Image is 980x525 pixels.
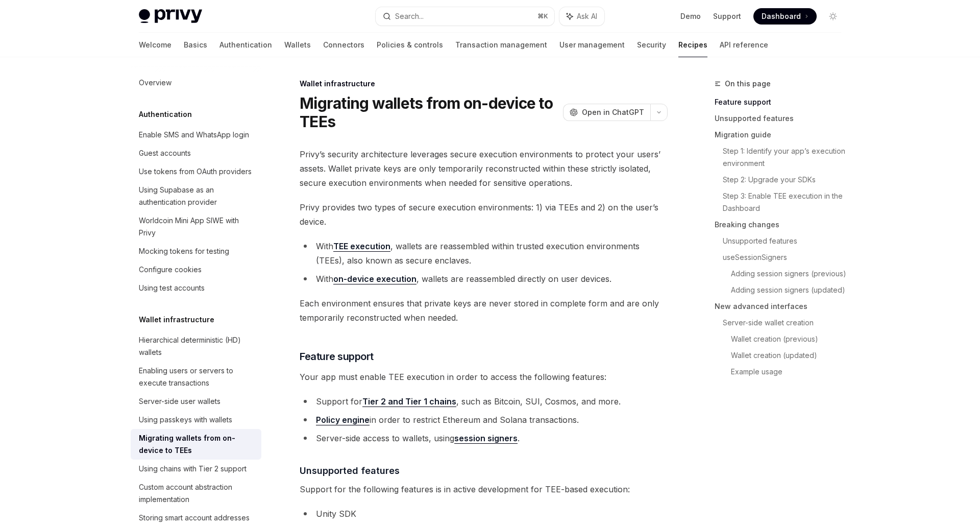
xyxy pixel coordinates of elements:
a: Using chains with Tier 2 support [131,460,261,478]
a: Connectors [323,33,364,57]
div: Migrating wallets from on-device to TEEs [139,432,255,457]
a: Enable SMS and WhatsApp login [131,126,261,144]
div: Overview [139,77,171,89]
div: Custom account abstraction implementation [139,481,255,506]
span: Support for the following features is in active development for TEE-based execution: [300,482,668,496]
li: Server-side access to wallets, using . [300,431,668,445]
a: Example usage [731,364,849,380]
a: Migration guide [715,127,849,143]
div: Enable SMS and WhatsApp login [139,129,249,141]
div: Using chains with Tier 2 support [139,463,247,475]
span: Ask AI [577,11,597,21]
a: Step 1: Identify your app’s execution environment [723,143,849,172]
a: Migrating wallets from on-device to TEEs [131,429,261,460]
div: Using test accounts [139,282,205,294]
span: Your app must enable TEE execution in order to access the following features: [300,370,668,384]
div: Guest accounts [139,147,191,159]
a: Adding session signers (previous) [731,266,849,282]
div: Wallet infrastructure [300,79,668,89]
a: Wallet creation (previous) [731,331,849,347]
div: Use tokens from OAuth providers [139,165,252,178]
img: light logo [139,9,202,23]
a: Enabling users or servers to execute transactions [131,362,261,392]
a: Using test accounts [131,279,261,297]
a: Mocking tokens for testing [131,242,261,260]
a: Policy engine [316,415,370,425]
span: Privy provides two types of secure execution environments: 1) via TEEs and 2) on the user’s device. [300,200,668,229]
a: Authentication [219,33,272,57]
div: Storing smart account addresses [139,512,250,524]
a: Dashboard [753,8,817,25]
span: Privy’s security architecture leverages secure execution environments to protect your users’ asse... [300,147,668,190]
a: Step 3: Enable TEE execution in the Dashboard [723,188,849,217]
a: Server-side wallet creation [723,315,849,331]
a: Tier 2 and Tier 1 chains [362,396,456,407]
a: Feature support [715,94,849,110]
a: Unsupported features [715,110,849,127]
a: Unsupported features [723,233,849,249]
div: Mocking tokens for testing [139,245,229,257]
a: New advanced interfaces [715,298,849,315]
span: On this page [725,78,771,90]
a: Breaking changes [715,217,849,233]
h5: Authentication [139,108,192,121]
a: User management [559,33,625,57]
a: Wallet creation (updated) [731,347,849,364]
a: Custom account abstraction implementation [131,478,261,509]
a: Guest accounts [131,144,261,162]
span: ⌘ K [537,12,548,20]
div: Using Supabase as an authentication provider [139,184,255,208]
a: Basics [184,33,207,57]
button: Toggle dark mode [825,8,841,25]
a: Security [637,33,666,57]
span: Dashboard [762,11,801,21]
div: Enabling users or servers to execute transactions [139,365,255,389]
a: Adding session signers (updated) [731,282,849,298]
a: Use tokens from OAuth providers [131,162,261,181]
a: Step 2: Upgrade your SDKs [723,172,849,188]
h5: Wallet infrastructure [139,314,214,326]
a: Server-side user wallets [131,392,261,411]
button: Open in ChatGPT [563,104,650,121]
div: Configure cookies [139,264,202,276]
a: Using passkeys with wallets [131,411,261,429]
a: Policies & controls [377,33,443,57]
li: Unity SDK [300,507,668,521]
span: Unsupported features [300,464,400,478]
span: Open in ChatGPT [582,107,644,117]
div: Search... [395,10,424,22]
a: API reference [720,33,768,57]
a: Welcome [139,33,171,57]
li: With , wallets are reassembled directly on user devices. [300,272,668,286]
a: Using Supabase as an authentication provider [131,181,261,211]
button: Ask AI [559,7,604,26]
a: Recipes [678,33,707,57]
li: in order to restrict Ethereum and Solana transactions. [300,413,668,427]
li: With , wallets are reassembled within trusted execution environments (TEEs), also known as secure... [300,239,668,268]
li: Support for , such as Bitcoin, SUI, Cosmos, and more. [300,394,668,409]
div: Hierarchical deterministic (HD) wallets [139,334,255,359]
a: useSessionSigners [723,249,849,266]
a: Transaction management [455,33,547,57]
a: Worldcoin Mini App SIWE with Privy [131,211,261,242]
a: Wallets [284,33,311,57]
a: Support [713,11,741,21]
a: Hierarchical deterministic (HD) wallets [131,331,261,362]
a: Overview [131,74,261,92]
a: TEE execution [333,241,390,252]
button: Search...⌘K [376,7,554,26]
div: Using passkeys with wallets [139,414,232,426]
div: Worldcoin Mini App SIWE with Privy [139,214,255,239]
a: Configure cookies [131,260,261,279]
span: Each environment ensures that private keys are never stored in complete form and are only tempora... [300,296,668,325]
a: on-device execution [333,274,416,284]
h1: Migrating wallets from on-device to TEEs [300,94,559,131]
a: session signers [454,433,518,444]
div: Server-side user wallets [139,395,220,408]
a: Demo [680,11,701,21]
span: Feature support [300,349,374,364]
